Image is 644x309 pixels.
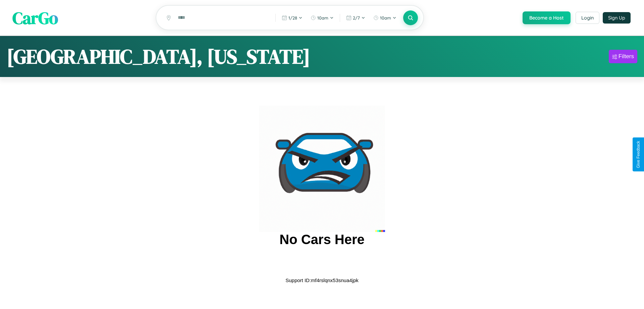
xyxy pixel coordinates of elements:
span: CarGo [12,6,58,29]
p: Support ID: mf4rslqnx53snua4jpk [285,276,359,285]
h1: [GEOGRAPHIC_DATA], [US_STATE] [7,43,310,70]
button: Login [576,12,599,24]
button: 10am [370,12,400,23]
button: 10am [307,12,337,23]
div: Give Feedback [636,141,641,168]
img: car [259,106,385,232]
button: 1/28 [278,12,306,23]
span: 10am [317,15,328,21]
button: Sign Up [603,12,631,24]
span: 2 / 7 [353,15,360,21]
span: 10am [380,15,391,21]
button: Filters [609,50,637,63]
div: Filters [619,53,634,60]
h2: No Cars Here [279,232,364,247]
button: 2/7 [343,12,369,23]
button: Become a Host [523,11,571,24]
span: 1 / 28 [288,15,297,21]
